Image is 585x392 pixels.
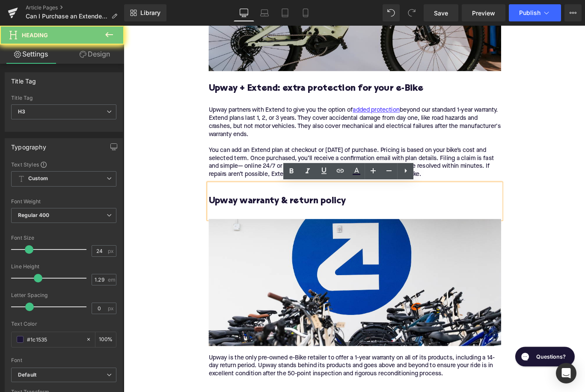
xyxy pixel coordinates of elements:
div: Font Size [11,235,116,241]
span: px [108,248,115,254]
a: New Library [124,4,166,21]
div: Upway partners with Extend to give you the option of beyond our standard 1-year warranty. Extend ... [95,91,424,177]
span: Publish [519,9,540,16]
button: Redo [403,4,420,21]
div: Font [11,357,116,363]
b: H3 [18,108,25,115]
span: Heading [22,32,48,39]
a: Design [64,45,126,64]
a: Laptop [254,4,275,21]
a: Desktop [234,4,254,21]
div: % [95,332,116,347]
i: Default [18,371,36,379]
a: Article Pages [26,4,124,11]
input: Color [27,335,82,344]
span: Can I Purchase an Extended Warranty For a Refurbished E-Bike? [26,13,108,20]
span: em [108,277,115,282]
iframe: Gorgias live chat messenger [435,357,509,386]
div: Line Height [11,264,116,270]
div: Open Intercom Messenger [556,363,576,383]
div: Text Color [11,321,116,327]
a: Mobile [295,4,316,21]
span: Save [434,9,448,18]
b: Custom [28,175,48,182]
span: Preview [472,9,495,18]
span: px [108,306,115,311]
a: Preview [462,4,505,21]
b: Regular 400 [18,212,50,218]
span: Library [140,9,160,17]
button: More [564,4,582,21]
a: Tablet [275,4,295,21]
h3: Upway warranty & return policy [95,190,424,217]
a: added protection [257,91,310,100]
div: Text Styles [11,161,116,168]
div: Title Tag [11,95,116,101]
button: Publish [509,4,561,21]
div: Title Tag [11,73,36,85]
h3: Upway + Extend: extra protection for your e-Bike [95,64,424,91]
div: Font Weight [11,199,116,205]
div: Letter Spacing [11,292,116,298]
img: Upway logo in UpCenter with electric bike inventory [95,217,424,359]
button: Undo [383,4,400,21]
div: Typography [11,139,46,151]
